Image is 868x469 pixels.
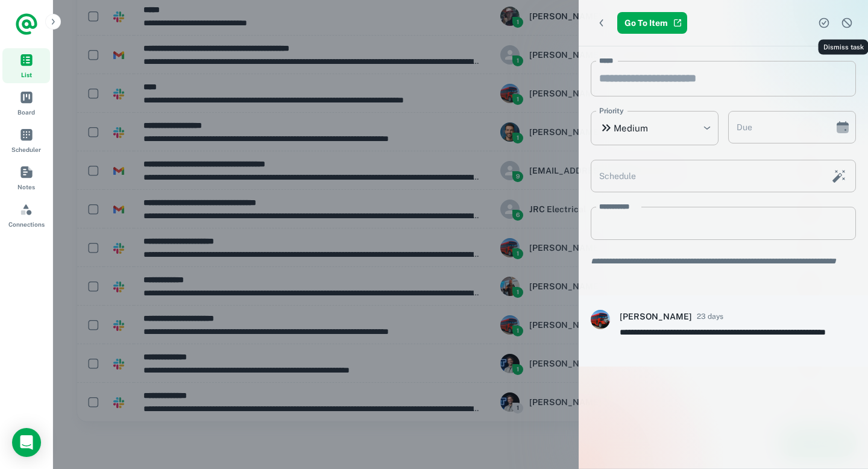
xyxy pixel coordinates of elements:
[17,107,35,117] span: Board
[2,86,50,121] a: Board
[697,311,723,322] span: 23 days
[2,160,50,195] a: Notes
[831,115,855,139] button: Choose date
[21,70,32,80] span: List
[17,182,35,192] span: Notes
[829,166,849,186] button: Schedule this task with AI
[2,123,50,158] a: Scheduler
[14,12,39,36] a: Logo
[8,219,45,229] span: Connections
[838,14,856,32] button: Dismiss task
[2,198,50,233] a: Connections
[12,428,41,457] div: Load Chat
[591,310,610,329] img: 9307835391877_508ec73d877d6a8654af_72.png
[815,14,833,32] button: Complete task
[591,111,719,145] div: Medium
[620,310,692,323] h6: [PERSON_NAME]
[579,46,868,468] div: scrollable content
[617,12,687,34] a: Go To Item
[599,105,624,116] label: Priority
[591,12,612,34] button: Back
[11,145,41,154] span: Scheduler
[2,48,50,83] a: List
